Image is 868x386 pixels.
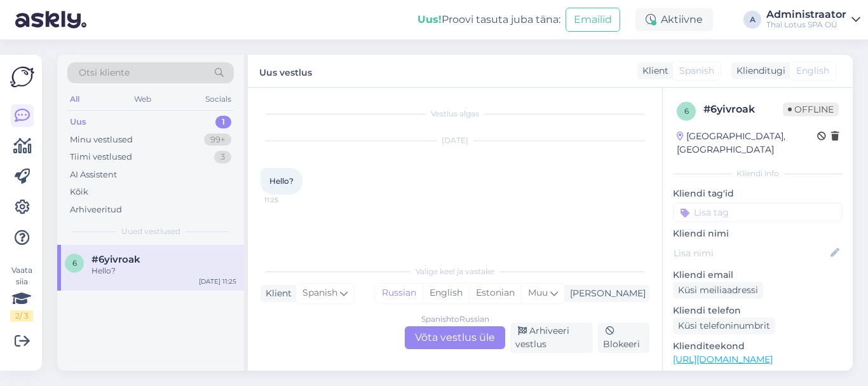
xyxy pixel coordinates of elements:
span: Spanish [679,64,714,78]
div: # 6yivroak [703,102,783,117]
div: Küsi meiliaadressi [673,282,763,299]
span: Otsi kliente [79,66,130,79]
p: Kliendi email [673,268,843,282]
a: [URL][DOMAIN_NAME] [673,354,773,365]
div: Spanish to Russian [421,314,489,325]
label: Uus vestlus [259,62,312,79]
div: Vestlus algas [261,108,649,120]
div: Administraator [766,10,846,20]
div: Valige keel ja vastake [261,266,649,277]
div: Arhiveeritud [70,203,122,216]
p: Kliendi telefon [673,304,843,317]
div: English [423,284,469,303]
span: #6yivroak [92,254,140,265]
div: [DATE] 11:25 [199,277,236,286]
span: Offline [783,102,839,116]
p: Vaata edasi ... [673,370,843,382]
div: 99+ [204,134,231,146]
span: 11:25 [264,195,312,205]
div: Socials [203,91,234,107]
div: All [67,91,82,107]
input: Lisa nimi [674,246,828,260]
div: Web [132,91,154,107]
button: Emailid [566,8,620,32]
span: Muu [528,287,548,298]
p: Kliendi nimi [673,227,843,240]
div: Aktiivne [635,8,713,31]
div: Kõik [70,186,88,198]
div: Proovi tasuta juba täna: [417,12,560,27]
div: Võta vestlus üle [405,326,505,349]
span: Spanish [302,286,337,300]
div: Russian [376,284,423,303]
div: [PERSON_NAME] [565,287,646,300]
div: Kliendi info [673,168,843,179]
img: Askly Logo [10,65,34,89]
div: Thai Lotus SPA OÜ [766,20,846,30]
div: [DATE] [261,135,649,146]
input: Lisa tag [673,203,843,222]
div: [GEOGRAPHIC_DATA], [GEOGRAPHIC_DATA] [677,130,817,156]
div: 1 [215,116,231,128]
div: Klient [261,287,292,300]
div: Minu vestlused [70,134,133,146]
div: AI Assistent [70,169,117,181]
div: Vaata siia [10,265,33,322]
div: Küsi telefoninumbrit [673,317,775,334]
div: Klient [637,64,668,78]
p: Klienditeekond [673,340,843,353]
div: Blokeeri [598,322,649,353]
div: Uus [70,116,86,128]
div: 2 / 3 [10,310,33,322]
span: 6 [72,258,77,268]
div: Klienditugi [731,64,785,78]
div: Estonian [469,284,521,303]
span: Hello? [269,176,294,186]
span: 6 [684,106,689,116]
div: 3 [214,151,231,163]
span: English [796,64,829,78]
div: Arhiveeri vestlus [510,322,593,353]
a: AdministraatorThai Lotus SPA OÜ [766,10,860,30]
div: Hello? [92,265,236,277]
p: Kliendi tag'id [673,187,843,200]
span: Uued vestlused [121,226,180,237]
div: A [743,11,761,29]
div: Tiimi vestlused [70,151,132,163]
b: Uus! [417,13,442,25]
